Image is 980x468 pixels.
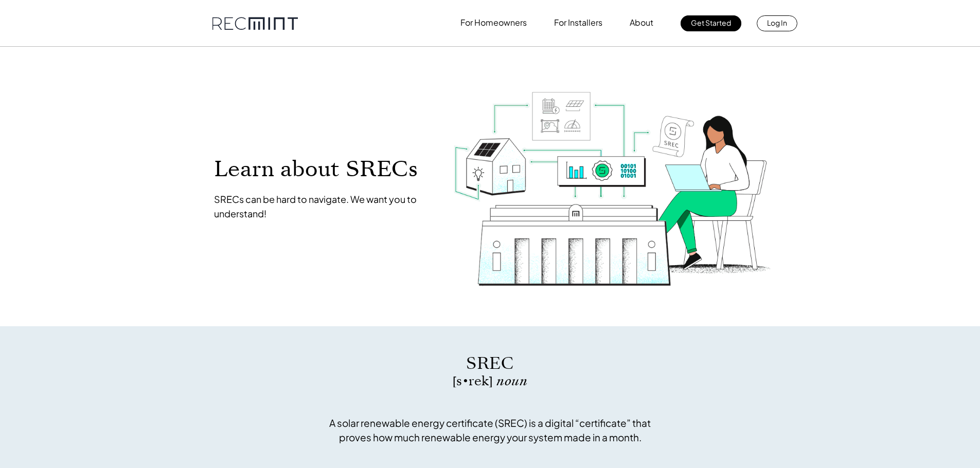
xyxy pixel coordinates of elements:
p: For Homeowners [460,15,527,30]
p: SRECs can be hard to navigate. We want you to understand! [214,192,433,221]
p: For Installers [554,15,602,30]
p: Learn about SRECs [214,157,433,180]
p: Log In [767,15,787,30]
p: Get Started [691,15,731,30]
span: noun [496,372,527,390]
a: Get Started [681,15,741,31]
p: About [630,15,653,30]
p: SREC [323,352,657,375]
p: A solar renewable energy certificate (SREC) is a digital “certificate” that proves how much renew... [323,416,657,444]
a: Log In [757,15,797,31]
p: [s • rek] [323,375,657,387]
